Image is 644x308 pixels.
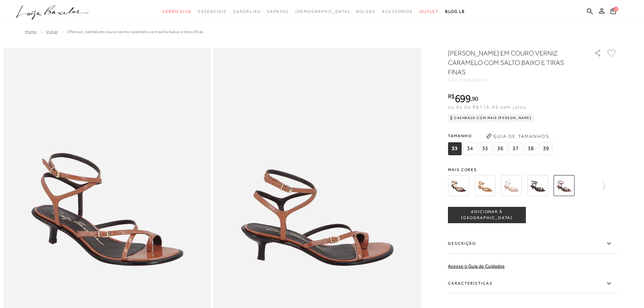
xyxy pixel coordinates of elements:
[356,9,375,14] span: Bolsas
[539,142,553,155] span: 39
[471,96,478,102] i: ,
[198,5,226,18] a: noSubCategoriesText
[553,175,574,196] img: SANDÁLIA EM COURO VERNIZ CARAMELO COM SALTO BAIXO E TIRAS FINAS
[233,9,260,14] span: Sandálias
[46,29,58,34] a: Voltar
[448,207,526,223] button: ADICIONAR À [GEOGRAPHIC_DATA]
[448,131,554,141] span: Tamanho
[356,5,375,18] a: noSubCategoriesText
[25,29,37,34] a: Home
[448,114,534,122] div: Cashback com Mais [PERSON_NAME]
[382,9,413,14] span: Acessórios
[527,175,548,196] img: SANDÁLIA EM COURO VERNIZ CAFÉ COM SALTO BAIXO E TIRAS FINAS
[295,9,350,14] span: [DEMOGRAPHIC_DATA]
[494,142,507,155] span: 36
[448,234,617,254] label: Descrição
[609,7,618,17] button: 0
[463,142,477,155] span: 34
[448,209,525,221] span: ADICIONAR À [GEOGRAPHIC_DATA]
[68,29,204,34] span: [PERSON_NAME] EM COURO VERNIZ CARAMELO COM SALTO BAIXO E TIRAS FINAS
[474,175,495,196] img: SANDÁLIA DE TIRAS FINAS EM COURO CARAMELO COM SALTO BAIXO
[614,7,618,11] span: 0
[445,9,465,14] span: BLOG LB
[448,104,526,110] span: ou 6x de R$116,65 sem juros
[524,142,538,155] span: 38
[295,5,350,18] a: noSubCategoriesText
[460,78,487,82] span: 136800243
[472,95,478,102] span: 90
[501,175,522,196] img: SANDÁLIA DE TIRAS FINAS METALIZADA PRATA COM SALTO BAIXO
[448,263,505,269] a: Acesse o Guia de Cuidados
[448,48,575,77] h1: [PERSON_NAME] EM COURO VERNIZ CARAMELO COM SALTO BAIXO E TIRAS FINAS
[484,131,551,142] button: Guia de Tamanhos
[162,5,191,18] a: noSubCategoriesText
[420,9,438,14] span: Outlet
[448,142,461,155] span: 33
[448,78,583,82] div: CÓD:
[420,5,438,18] a: noSubCategoriesText
[448,168,617,172] span: Mais cores
[267,9,288,14] span: Sapatos
[233,5,260,18] a: noSubCategoriesText
[478,142,492,155] span: 35
[448,274,617,293] label: Características
[382,5,413,18] a: noSubCategoriesText
[267,5,288,18] a: noSubCategoriesText
[445,5,465,18] a: BLOG LB
[455,92,471,104] span: 699
[198,9,226,14] span: Essenciais
[448,93,455,99] i: R$
[509,142,522,155] span: 37
[162,9,191,14] span: Verão Viva
[448,175,469,196] img: SANDÁLIA DE TIRAS FINAS EM COURO CAFÉ COM SALTO BAIXO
